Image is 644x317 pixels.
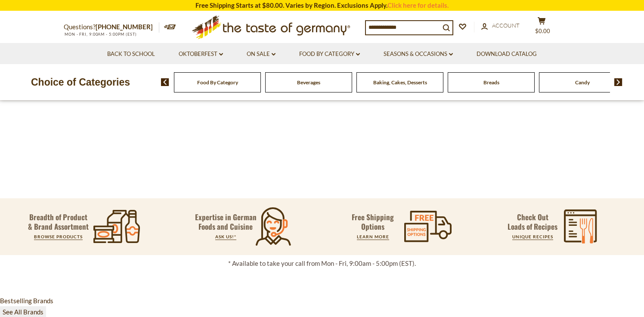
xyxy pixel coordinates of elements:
[297,79,320,86] a: Beverages
[197,79,238,86] a: Food By Category
[161,78,169,86] img: previous arrow
[481,21,520,31] a: Account
[64,32,137,37] span: MON - FRI, 9:00AM - 5:00PM (EST)
[373,79,427,86] a: Baking, Cakes, Desserts
[614,78,622,86] img: next arrow
[575,79,590,86] a: Candy
[179,49,223,59] a: Oktoberfest
[247,49,276,59] a: On Sale
[357,234,389,239] a: LEARN MORE
[477,49,537,59] a: Download Catalog
[529,17,554,38] button: $0.00
[96,23,153,31] a: [PHONE_NUMBER]
[483,79,499,86] a: Breads
[492,22,520,29] span: Account
[535,28,550,34] span: $0.00
[34,234,83,239] a: BROWSE PRODUCTS
[299,49,360,59] a: Food By Category
[508,212,557,231] p: Check Out Loads of Recipes
[512,234,553,239] a: UNIQUE RECIPES
[384,49,453,59] a: Seasons & Occasions
[195,212,257,231] p: Expertise in German Foods and Cuisine
[344,212,401,231] p: Free Shipping Options
[107,49,155,59] a: Back to School
[28,212,89,231] p: Breadth of Product & Brand Assortment
[215,234,236,239] a: ASK US!*
[387,1,449,9] a: Click here for details.
[64,22,159,33] p: Questions?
